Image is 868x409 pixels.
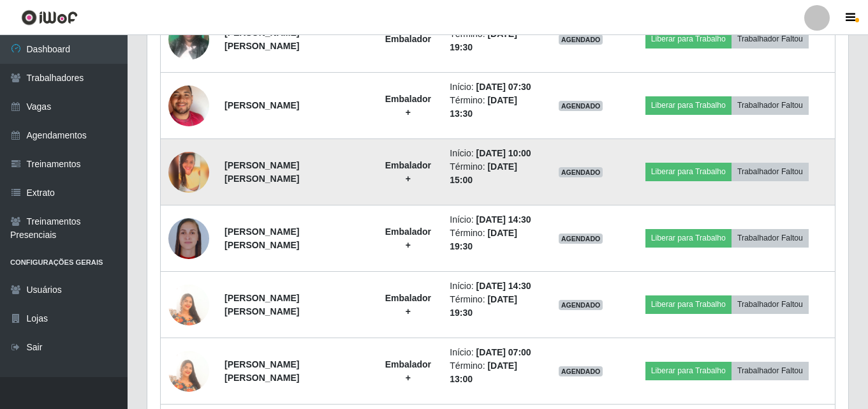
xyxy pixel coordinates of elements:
[476,82,531,92] time: [DATE] 07:30
[385,94,431,117] strong: Embalador +
[732,295,809,313] button: Trabalhador Faltou
[645,163,732,181] button: Liberar para Trabalho
[450,359,534,386] li: Término:
[645,96,732,114] button: Liberar para Trabalho
[224,27,299,51] strong: [PERSON_NAME] [PERSON_NAME]
[476,214,531,225] time: [DATE] 14:30
[732,163,809,181] button: Trabalhador Faltou
[450,94,534,121] li: Término:
[645,30,732,48] button: Liberar para Trabalho
[476,148,531,158] time: [DATE] 10:00
[450,346,534,359] li: Início:
[732,96,809,114] button: Trabalhador Faltou
[224,293,299,316] strong: [PERSON_NAME] [PERSON_NAME]
[450,27,534,54] li: Término:
[559,366,603,376] span: AGENDADO
[224,160,299,184] strong: [PERSON_NAME] [PERSON_NAME]
[732,229,809,247] button: Trabalhador Faltou
[559,300,603,310] span: AGENDADO
[559,34,603,45] span: AGENDADO
[450,147,534,160] li: Início:
[450,213,534,227] li: Início:
[645,362,732,380] button: Liberar para Trabalho
[168,12,209,66] img: 1713098995975.jpeg
[476,281,531,291] time: [DATE] 14:30
[559,101,603,111] span: AGENDADO
[645,295,732,313] button: Liberar para Trabalho
[559,234,603,244] span: AGENDADO
[385,34,431,44] strong: Embalador
[645,229,732,247] button: Liberar para Trabalho
[450,160,534,187] li: Término:
[168,335,209,408] img: 1703120589950.jpeg
[168,218,209,258] img: 1705009290987.jpeg
[559,167,603,177] span: AGENDADO
[450,227,534,253] li: Término:
[224,227,299,250] strong: [PERSON_NAME] [PERSON_NAME]
[168,269,209,341] img: 1703120589950.jpeg
[450,293,534,320] li: Término:
[385,359,431,383] strong: Embalador +
[168,70,209,142] img: 1698948532439.jpeg
[385,293,431,316] strong: Embalador +
[224,100,299,110] strong: [PERSON_NAME]
[732,362,809,380] button: Trabalhador Faltou
[450,80,534,94] li: Início:
[385,227,431,250] strong: Embalador +
[385,160,431,184] strong: Embalador +
[476,347,531,357] time: [DATE] 07:00
[224,359,299,383] strong: [PERSON_NAME] [PERSON_NAME]
[732,30,809,48] button: Trabalhador Faltou
[21,10,78,26] img: CoreUI Logo
[450,279,534,293] li: Início:
[168,152,209,193] img: 1675811994359.jpeg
